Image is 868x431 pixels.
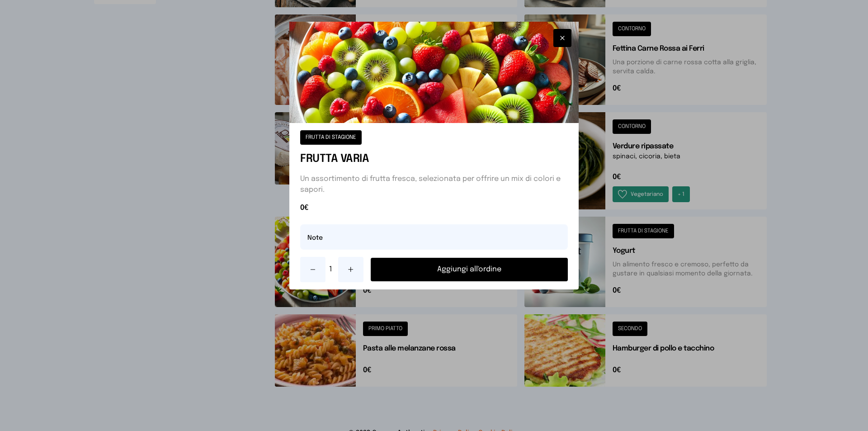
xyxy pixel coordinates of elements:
img: FRUTTA VARIA [289,22,579,123]
button: Aggiungi all'ordine [371,258,568,281]
span: 0€ [300,203,568,213]
h1: FRUTTA VARIA [300,152,568,166]
span: 1 [329,264,335,275]
p: Un assortimento di frutta fresca, selezionata per offrire un mix di colori e sapori. [300,174,568,195]
button: FRUTTA DI STAGIONE [300,130,362,145]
